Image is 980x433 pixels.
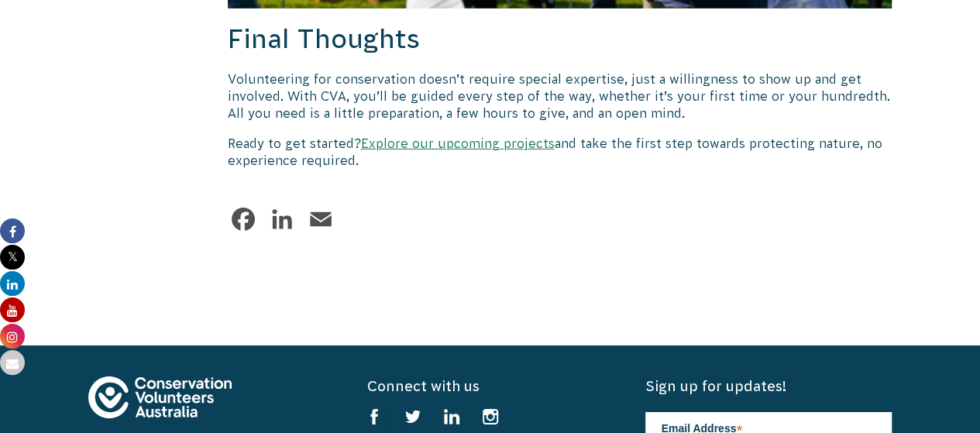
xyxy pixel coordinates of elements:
a: Email [305,204,336,235]
p: Volunteering for conservation doesn’t require special expertise, just a willingness to show up an... [228,70,892,122]
h5: Connect with us [366,376,613,396]
h5: Sign up for updates! [645,376,892,396]
img: logo-footer.svg [88,376,232,418]
a: LinkedIn [266,204,297,235]
a: Explore our upcoming projects [361,136,555,150]
h2: Final Thoughts [228,21,892,58]
p: Ready to get started? and take the first step towards protecting nature, no experience required. [228,135,892,170]
a: Facebook [228,204,259,235]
